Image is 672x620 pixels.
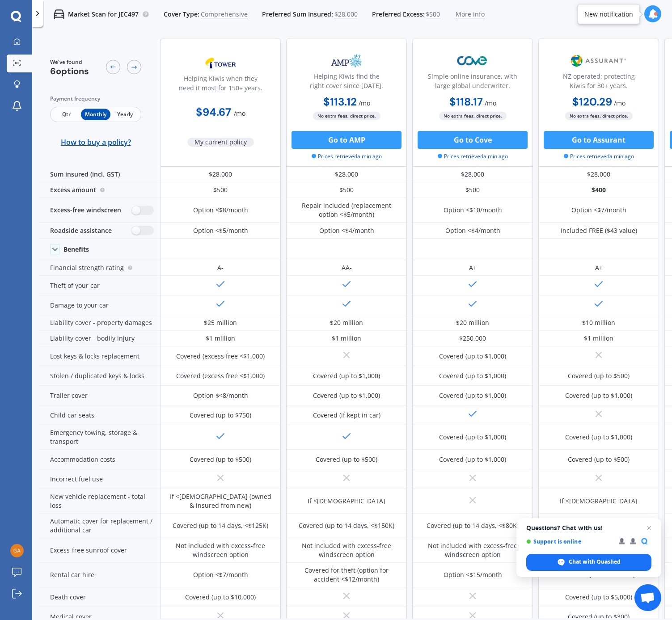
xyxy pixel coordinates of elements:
div: AA- [342,263,352,272]
img: Assurant.png [569,50,628,72]
div: Covered (up to 14 days, <$80K) [427,521,519,530]
span: Prices retrieved a min ago [312,152,382,160]
div: If <[DEMOGRAPHIC_DATA] [560,497,638,506]
div: Option <$15/month [444,570,502,579]
div: $500 [160,182,281,198]
div: Covered (up to $10,000) [185,593,256,602]
p: Market Scan for JEC497 [68,10,139,19]
div: $28,000 [538,167,659,182]
div: $250,000 [459,334,486,343]
div: Option <$7/month [193,570,248,579]
div: $20 million [330,318,363,327]
div: Payment frequency [50,94,141,103]
div: $10 million [582,318,615,327]
div: Covered (up to $1,000) [565,391,632,400]
div: Option <$8/month [193,206,248,215]
span: No extra fees, direct price. [439,112,507,120]
div: Simple online insurance, with large global underwriter. [420,72,525,94]
div: $500 [286,182,407,198]
div: Option <$4/month [445,226,500,235]
div: Covered (up to $1,000) [439,433,506,442]
img: AMP.webp [317,50,376,72]
div: Covered (up to $1,000) [439,371,506,380]
div: Covered (up to $500) [568,455,630,464]
span: Qtr [52,109,81,120]
div: Covered (up to $500) [190,455,251,464]
span: Close chat [644,523,655,533]
div: Financial strength rating [39,260,160,276]
div: Covered (up to $500) [568,371,630,380]
div: Excess-free sunroof cover [39,538,160,563]
div: A- [217,263,224,272]
div: $28,000 [286,167,407,182]
div: $1 million [206,334,235,343]
div: Covered (up to $500) [316,455,377,464]
button: Go to AMP [292,131,402,149]
button: Go to Cove [418,131,528,149]
div: Benefits [63,245,89,253]
b: $120.29 [572,95,612,109]
img: Cove.webp [443,50,502,72]
img: Tower.webp [191,52,250,74]
span: Preferred Excess: [372,10,425,19]
div: Emergency towing, storage & transport [39,425,160,450]
span: Comprehensive [201,10,248,19]
div: Accommodation costs [39,450,160,469]
div: If <[DEMOGRAPHIC_DATA] [308,497,385,506]
div: Covered (up to 14 days, <$150K) [299,521,394,530]
div: $20 million [456,318,489,327]
div: NZ operated; protecting Kiwis for 30+ years. [546,72,651,94]
div: Not included with excess-free windscreen option [293,541,400,559]
div: Covered for theft (option for accident <$12/month) [293,566,400,584]
div: $500 [412,182,533,198]
div: $1 million [584,334,613,343]
span: Prices retrieved a min ago [438,152,508,160]
span: / mo [359,99,370,107]
div: Sum insured (incl. GST) [39,167,160,182]
div: Rental car hire [39,563,160,587]
div: Excess-free windscreen [39,198,160,223]
b: $113.12 [323,95,357,109]
span: $28,000 [334,10,358,19]
div: Not included with excess-free windscreen option [167,541,274,559]
div: A+ [595,263,603,272]
div: Covered (up to $1,000) [565,433,632,442]
div: Open chat [634,584,661,611]
div: $1 million [332,334,361,343]
div: Helping Kiwis find the right cover since [DATE]. [294,72,399,94]
button: Go to Assurant [544,131,654,149]
div: Liability cover - bodily injury [39,331,160,346]
div: Covered (if kept in car) [313,411,380,420]
div: Option <$4/month [319,226,374,235]
div: Theft of your car [39,276,160,295]
span: / mo [614,99,626,107]
span: Cover Type: [164,10,199,19]
span: Yearly [110,109,139,120]
span: Prices retrieved a min ago [564,152,634,160]
div: A+ [469,263,477,272]
div: Helping Kiwis when they need it most for 150+ years. [168,74,273,96]
span: No extra fees, direct price. [565,112,633,120]
div: Repair included (replacement option <$5/month) [293,201,400,219]
div: $28,000 [412,167,533,182]
b: $94.67 [196,105,231,119]
span: Monthly [81,109,110,120]
div: $25 million [204,318,237,327]
div: Damage to your car [39,295,160,315]
span: $500 [426,10,440,19]
b: $118.17 [449,95,483,109]
img: car.f15378c7a67c060ca3f3.svg [54,9,64,20]
div: Child car seats [39,405,160,425]
div: New vehicle replacement - total loss [39,489,160,514]
span: We've found [50,58,89,66]
div: Option <$5/month [193,226,248,235]
div: Covered (up to $1,000) [439,352,506,361]
div: Covered (up to $1,000) [439,455,506,464]
span: Support is online [526,538,613,545]
div: New notification [584,10,633,19]
div: Included FREE ($43 value) [561,226,637,235]
div: Option $<8/month [193,391,248,400]
div: Incorrect fuel use [39,469,160,489]
div: Stolen / duplicated keys & locks [39,366,160,386]
div: Automatic cover for replacement / additional car [39,514,160,538]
